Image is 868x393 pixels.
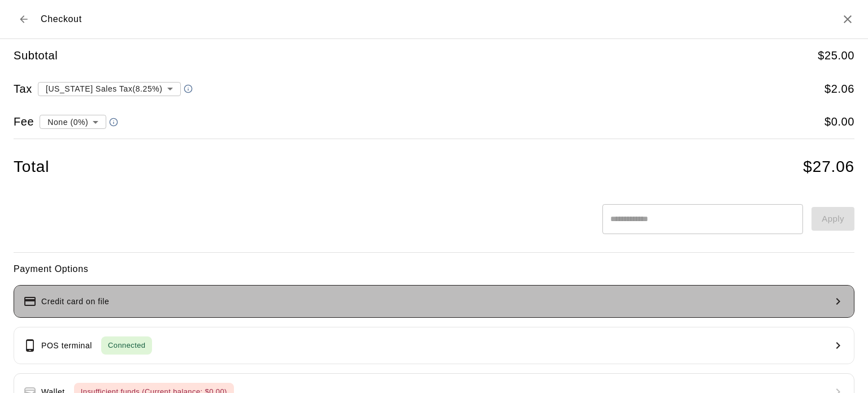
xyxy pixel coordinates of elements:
[14,81,32,97] h5: Tax
[38,78,181,99] div: [US_STATE] Sales Tax ( 8.25 %)
[41,340,92,352] p: POS terminal
[824,81,854,97] h5: $ 2.06
[14,48,58,63] h5: Subtotal
[14,327,854,364] button: POS terminalConnected
[41,296,109,308] p: Credit card on file
[14,285,854,318] button: Credit card on file
[14,157,49,177] h4: Total
[803,157,854,177] h4: $ 27.06
[818,48,854,63] h5: $ 25.00
[841,12,854,26] button: Close
[101,339,152,352] span: Connected
[824,114,854,129] h5: $ 0.00
[14,9,34,29] button: Back to cart
[14,262,854,277] h6: Payment Options
[14,9,82,29] div: Checkout
[14,114,34,129] h5: Fee
[40,111,106,132] div: None (0%)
